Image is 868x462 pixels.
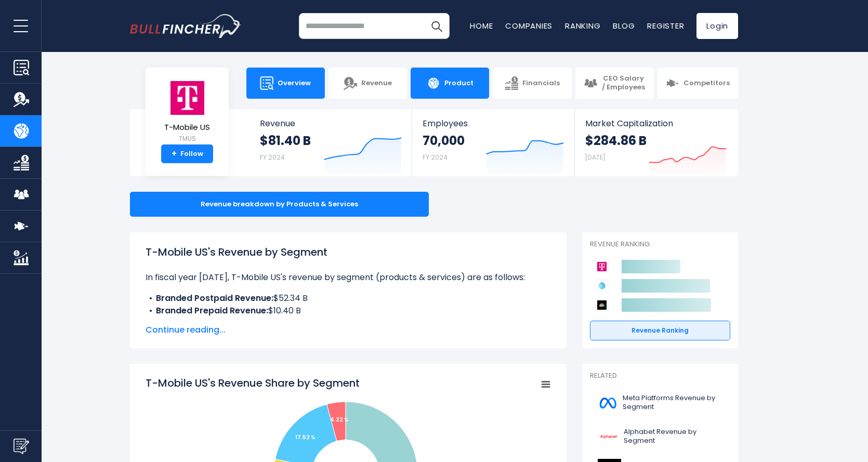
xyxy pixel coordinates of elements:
[596,425,621,448] img: GOOGL logo
[156,292,273,304] b: Branded Postpaid Revenue:
[330,416,349,424] tspan: 4.22 %
[328,68,407,99] a: Revenue
[260,153,285,162] small: FY 2024
[590,372,730,380] p: Related
[505,20,553,31] a: Companies
[361,79,392,88] span: Revenue
[575,109,737,176] a: Market Capitalization $284.86 B [DATE]
[575,68,654,99] a: CEO Salary / Employees
[595,279,609,293] img: AT&T competitors logo
[146,292,551,305] li: $52.34 B
[146,244,551,260] h1: T-Mobile US's Revenue by Segment
[156,305,268,316] b: Branded Prepaid Revenue:
[164,134,210,143] small: TMUS
[423,133,465,149] strong: 70,000
[423,118,563,128] span: Employees
[249,109,412,176] a: Revenue $81.40 B FY 2024
[295,433,315,441] tspan: 17.52 %
[260,133,311,149] strong: $81.40 B
[596,391,620,415] img: META logo
[164,123,210,132] span: T-Mobile US
[412,109,574,176] a: Employees 70,000 FY 2024
[146,324,551,336] span: Continue reading...
[683,79,730,88] span: Competitors
[470,20,493,31] a: Home
[623,394,724,412] span: Meta Platforms Revenue by Segment
[146,271,551,284] p: In fiscal year [DATE], T-Mobile US's revenue by segment (products & services) are as follows:
[493,68,571,99] a: Financials
[423,153,448,162] small: FY 2024
[585,153,605,162] small: [DATE]
[696,13,738,39] a: Login
[411,68,489,99] a: Product
[565,20,600,31] a: Ranking
[522,79,560,88] span: Financials
[146,376,360,390] tspan: T-Mobile US's Revenue Share by Segment
[164,80,211,145] a: T-Mobile US TMUS
[146,305,551,317] li: $10.40 B
[260,118,402,128] span: Revenue
[246,68,325,99] a: Overview
[590,389,730,417] a: Meta Platforms Revenue by Segment
[601,74,646,92] span: CEO Salary / Employees
[278,79,311,88] span: Overview
[585,118,727,128] span: Market Capitalization
[590,240,730,249] p: Revenue Ranking
[444,79,474,88] span: Product
[624,428,724,445] span: Alphabet Revenue by Segment
[130,14,242,38] img: bullfincher logo
[613,20,635,31] a: Blog
[595,298,609,312] img: Comcast Corporation competitors logo
[161,144,213,163] a: +Follow
[130,14,242,38] a: Go to homepage
[172,149,177,159] strong: +
[647,20,684,31] a: Register
[585,133,647,149] strong: $284.86 B
[424,13,450,39] button: Search
[657,68,738,99] a: Competitors
[595,260,609,273] img: T-Mobile US competitors logo
[590,423,730,451] a: Alphabet Revenue by Segment
[590,321,730,340] a: Revenue Ranking
[130,192,429,217] div: Revenue breakdown by Products & Services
